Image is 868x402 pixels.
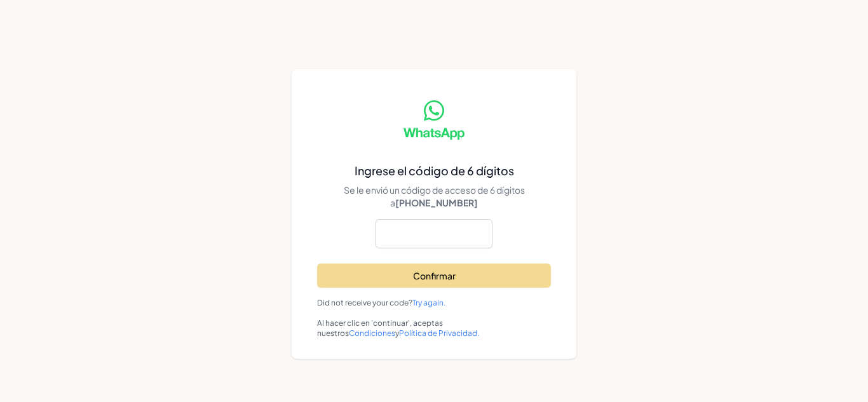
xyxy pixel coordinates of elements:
a: Política de Privacidad. [399,328,479,338]
img: whatsapp.f6588d5cb7bf46661b12dc8befa357a8.svg [403,100,465,140]
div: Ingrese el código de 6 dígitos [317,163,551,178]
p: Se le envió un código de acceso de 6 dígitos a [317,184,551,209]
a: Condiciones [349,328,395,338]
p: Al hacer clic en 'continuar', aceptas nuestros y [317,318,551,338]
p: Did not receive your code? [317,298,551,308]
b: [PHONE_NUMBER] [395,197,478,208]
button: Confirmar [317,264,551,288]
a: Try again. [412,298,445,307]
